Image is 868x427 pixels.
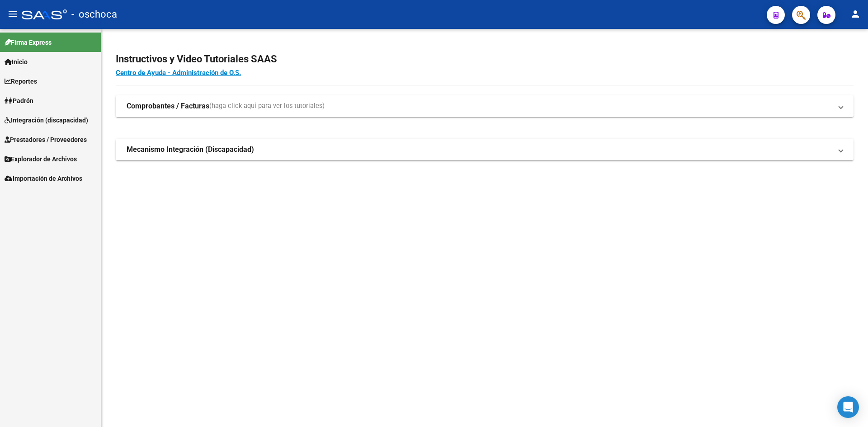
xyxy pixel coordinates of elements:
span: Importación de Archivos [5,174,82,183]
strong: Comprobantes / Facturas [127,101,209,111]
span: Prestadores / Proveedores [5,135,87,145]
span: Integración (discapacidad) [5,115,88,125]
a: Centro de Ayuda - Administración de O.S. [116,69,241,77]
div: Open Intercom Messenger [837,396,859,418]
span: - oschoca [71,5,117,24]
h2: Instructivos y Video Tutoriales SAAS [116,51,854,68]
mat-icon: menu [7,9,18,19]
span: Inicio [5,57,28,67]
strong: Mecanismo Integración (Discapacidad) [127,145,254,155]
span: Reportes [5,76,37,86]
mat-expansion-panel-header: Comprobantes / Facturas(haga click aquí para ver los tutoriales) [116,95,854,117]
mat-icon: person [850,9,861,19]
span: Explorador de Archivos [5,154,77,164]
mat-expansion-panel-header: Mecanismo Integración (Discapacidad) [116,139,854,160]
span: (haga click aquí para ver los tutoriales) [209,101,325,111]
span: Firma Express [5,38,52,47]
span: Padrón [5,96,33,106]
